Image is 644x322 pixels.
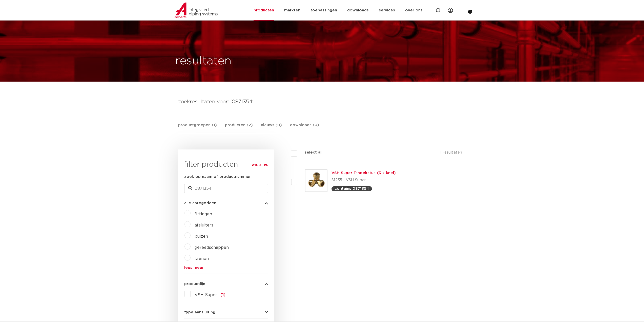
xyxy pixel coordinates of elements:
[297,149,322,156] label: select all
[184,174,251,180] label: zoek op naam of productnummer
[175,53,232,69] h1: resultaten
[225,122,253,133] a: producten (2)
[440,149,462,157] p: 1 resultaten
[184,266,268,270] a: lees meer
[184,282,268,286] button: productlijn
[184,201,268,205] button: alle categorieën
[184,184,268,193] input: zoeken
[195,212,212,216] a: fittingen
[184,310,268,314] button: type aansluiting
[178,122,217,133] a: productgroepen (1)
[184,201,216,205] span: alle categorieën
[195,245,229,250] a: gereedschappen
[331,176,396,184] p: S1235 | VSH Super
[184,282,205,286] span: productlijn
[178,98,466,106] h4: zoekresultaten voor: '0871354'
[195,223,213,227] a: afsluiters
[252,162,268,168] a: wis alles
[195,293,217,297] span: VSH Super
[290,122,319,133] a: downloads (0)
[195,234,208,238] a: buizen
[184,310,215,314] span: type aansluiting
[305,170,327,192] img: Thumbnail for VSH Super T-hoekstuk (3 x knel)
[195,257,209,261] a: kranen
[331,171,396,175] a: VSH Super T-hoekstuk (3 x knel)
[184,160,268,170] h3: filter producten
[335,187,369,191] p: contains 0871354
[220,293,225,297] span: (1)
[261,122,282,133] a: nieuws (0)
